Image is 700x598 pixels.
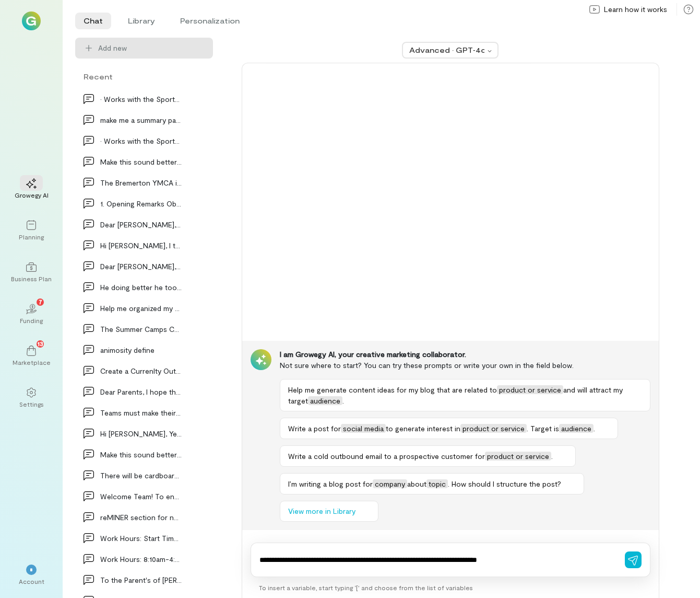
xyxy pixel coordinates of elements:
[15,191,49,199] div: Growegy AI
[373,479,407,488] span: company
[13,254,50,291] a: Business Plan
[485,452,551,461] span: product or service
[13,295,50,333] a: Funding
[19,233,44,241] div: Planning
[280,501,378,522] button: View more in Library
[13,337,50,375] a: Marketplace
[38,339,43,348] span: 13
[100,240,182,251] div: Hi [PERSON_NAME], I tried calling but couldn't get throu…
[13,170,50,208] a: Growegy AI
[280,418,618,439] button: Write a post forsocial mediato generate interest inproduct or service. Target isaudience.
[288,479,373,488] span: I’m writing a blog post for
[100,94,182,105] div: • Works with the Sports and Rec Director on the p…
[100,261,182,272] div: Dear [PERSON_NAME], I wanted to follow up on our…
[407,479,426,488] span: about
[100,344,182,355] div: animosity define
[100,324,182,335] div: The Summer Camps Coordinator is responsible to do…
[280,379,650,411] button: Help me generate content ideas for my blog that are related toproduct or serviceand will attract ...
[551,452,553,461] span: .
[409,45,484,55] div: Advanced · GPT‑4o
[19,400,44,408] div: Settings
[100,574,182,585] div: To the Parent's of [PERSON_NAME]: We are pleas…
[13,556,50,594] div: *Account
[100,470,182,481] div: There will be cardboard boomerangs ready that the…
[172,13,248,29] li: Personalization
[604,4,667,15] span: Learn how it works
[448,479,561,488] span: . How should I structure the post?
[13,212,50,249] a: Planning
[559,424,594,433] span: audience
[288,385,623,405] span: and will attract my target
[280,445,576,467] button: Write a cold outbound email to a prospective customer forproduct or service.
[426,479,448,488] span: topic
[342,396,344,405] span: .
[75,71,213,82] div: Recent
[100,219,182,230] div: Dear [PERSON_NAME], I hope this message finds yo…
[39,297,42,306] span: 7
[100,386,182,397] div: Dear Parents, I hope this message finds you well.…
[100,156,182,167] div: Make this sound better Email to CIT Counsleor in…
[100,449,182,460] div: Make this sound better I also have a question:…
[100,512,182,523] div: reMINER section for newsletter for camp staff li…
[288,506,355,516] span: View more in Library
[98,43,127,53] span: Add new
[497,385,563,394] span: product or service
[100,428,182,439] div: Hi [PERSON_NAME], Yes, you are correct. When I pull spec…
[280,349,650,360] div: I am Growegy AI, your creative marketing collaborator.
[100,198,182,209] div: 1. Opening Remarks Objective: Discuss recent cam…
[288,385,497,394] span: Help me generate content ideas for my blog that are related to
[280,360,650,371] div: Not sure where to start? You can try these prompts or write your own in the field below.
[288,424,341,433] span: Write a post for
[100,282,182,293] div: He doing better he took a very long nap and think…
[75,13,111,29] li: Chat
[19,577,44,585] div: Account
[100,365,182,376] div: Create a Currenlty Out of the office message for…
[100,491,182,502] div: Welcome Team! To ensure a successful and enjoyabl…
[288,452,485,461] span: Write a cold outbound email to a prospective customer for
[100,554,182,565] div: Work Hours: 8:10am-4:35pm with a 30-minute…
[100,303,182,314] div: Help me organized my thoughts of how to communica…
[20,316,43,325] div: Funding
[308,396,342,405] span: audience
[13,358,51,366] div: Marketplace
[386,424,460,433] span: to generate interest in
[11,274,52,283] div: Business Plan
[100,407,182,418] div: Teams must make their way to the welcome center a…
[341,424,386,433] span: social media
[100,533,182,544] div: Work Hours: Start Time: 8:10 AM End Time: 4:35 P…
[13,379,50,417] a: Settings
[100,177,182,188] div: The Bremerton YMCA is proud to join the Bremerton…
[251,577,650,598] div: To insert a variable, start typing ‘[’ and choose from the list of variables
[460,424,527,433] span: product or service
[100,135,182,146] div: • Works with the Sports and Rec Director on the p…
[280,473,584,494] button: I’m writing a blog post forcompanyabouttopic. How should I structure the post?
[594,424,595,433] span: .
[100,114,182,125] div: make me a summary paragraph for my resume Dedicat…
[527,424,559,433] span: . Target is
[120,13,163,29] li: Library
